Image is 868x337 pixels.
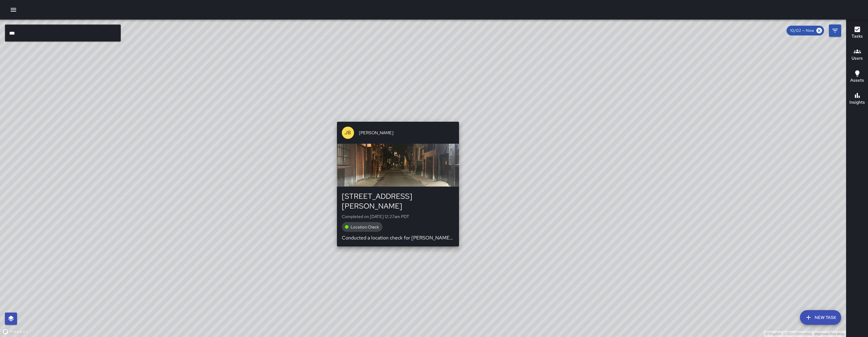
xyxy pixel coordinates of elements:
div: [STREET_ADDRESS][PERSON_NAME] [342,191,454,211]
h6: Assets [850,77,864,84]
h6: Insights [849,99,865,106]
p: Conducted a location check for [PERSON_NAME] st. No loitering or trespassing. [342,234,454,242]
button: Filters [829,24,841,37]
button: Insights [846,88,868,110]
button: New Task [800,310,841,325]
button: Tasks [846,22,868,44]
h6: Users [852,55,863,62]
button: Users [846,44,868,66]
span: 10/02 — Now [787,28,818,34]
p: JB [345,129,351,136]
p: Completed on [DATE] 12:27am PDT [342,213,454,220]
button: JB[PERSON_NAME][STREET_ADDRESS][PERSON_NAME]Completed on [DATE] 12:27am PDTLocation CheckConducte... [337,122,459,246]
span: [PERSON_NAME] [359,130,454,136]
span: Location Check [347,224,382,230]
div: 10/02 — Now [787,26,824,35]
button: Assets [846,66,868,88]
h6: Tasks [852,33,863,40]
